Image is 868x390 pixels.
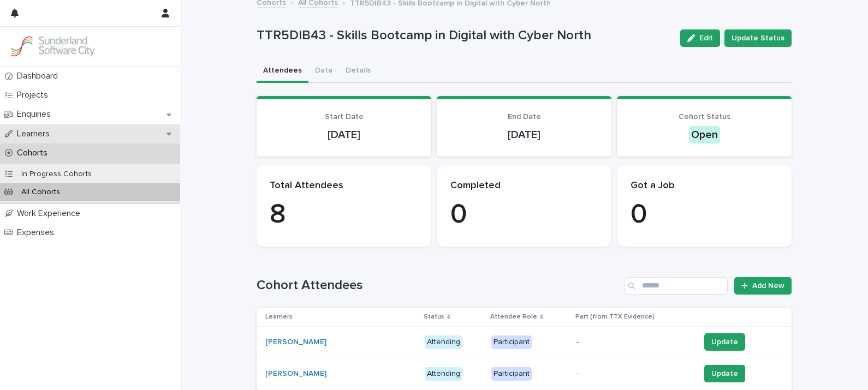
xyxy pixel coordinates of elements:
[325,113,364,121] span: Start Date
[13,208,89,219] p: Work Experience
[13,109,60,119] p: Enquiries
[13,227,63,238] p: Expenses
[724,29,792,47] button: Update Status
[257,60,308,83] button: Attendees
[257,28,671,44] p: TTR5DIB43 - Skills Bootcamp in Digital with Cyber North
[13,170,100,179] p: In Progress Cohorts
[576,369,691,379] p: -
[711,337,738,347] span: Update
[265,338,326,347] a: [PERSON_NAME]
[13,71,67,81] p: Dashboard
[631,199,778,231] p: 0
[711,368,738,379] span: Update
[13,90,57,100] p: Projects
[679,113,730,121] span: Cohort Status
[13,129,58,139] p: Learners
[689,126,720,143] div: Open
[734,277,792,295] a: Add New
[704,365,745,382] button: Update
[491,335,532,349] div: Participant
[490,311,537,323] p: Attendee Role
[575,311,655,323] p: Part (from TTX Evidence)
[450,180,598,192] p: Completed
[576,338,691,347] p: -
[508,113,541,121] span: End Date
[270,128,418,141] p: [DATE]
[13,148,56,158] p: Cohorts
[680,29,720,47] button: Edit
[491,367,532,381] div: Participant
[450,199,598,231] p: 0
[425,367,462,381] div: Attending
[257,358,792,389] tr: [PERSON_NAME] AttendingParticipant-Update
[13,188,69,197] p: All Cohorts
[699,34,713,42] span: Edit
[425,335,462,349] div: Attending
[308,60,339,83] button: Data
[265,311,293,323] p: Learners
[424,311,444,323] p: Status
[9,35,96,57] img: GVzBcg19RCOYju8xzymn
[704,333,745,351] button: Update
[257,326,792,358] tr: [PERSON_NAME] AttendingParticipant-Update
[624,277,728,295] input: Search
[631,180,778,192] p: Got a Job
[270,180,418,192] p: Total Attendees
[270,199,418,231] p: 8
[752,282,784,290] span: Add New
[732,33,784,44] span: Update Status
[450,128,598,141] p: [DATE]
[265,369,326,379] a: [PERSON_NAME]
[257,278,620,293] h1: Cohort Attendees
[339,60,377,83] button: Details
